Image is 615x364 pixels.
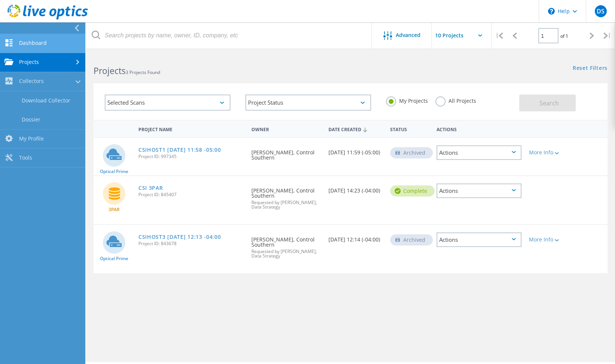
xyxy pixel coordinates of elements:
div: Status [386,122,433,136]
div: More Info [529,237,563,242]
svg: \n [548,8,555,15]
span: 3 Projects Found [126,69,160,75]
span: Project ID: 845407 [138,192,244,197]
span: 3PAR [108,207,120,212]
div: [DATE] 14:23 (-04:00) [325,176,386,201]
button: Search [519,95,576,111]
input: Search projects by name, owner, ID, company, etc [86,22,372,49]
a: CSIHOST3 [DATE] 12:13 -04:00 [138,234,221,240]
a: CSI 3PAR [138,185,163,191]
a: Reset Filters [573,65,608,72]
a: Live Optics Dashboard [7,16,88,21]
label: All Projects [435,96,476,104]
div: More Info [529,150,563,155]
div: Actions [433,122,525,136]
div: Project Status [245,95,371,111]
span: Optical Prime [100,169,128,174]
div: Archived [390,147,433,158]
a: CSIHOST1 [DATE] 11:58 -05:00 [138,147,221,152]
span: DS [597,8,605,14]
span: Search [539,99,559,107]
span: Project ID: 997345 [138,154,244,159]
span: Requested by [PERSON_NAME], Data Strategy [251,249,321,258]
div: Project Name [135,122,248,136]
div: | [492,22,507,49]
span: of 1 [560,33,568,39]
div: [PERSON_NAME], Control Southern [248,225,325,266]
div: Complete [390,185,435,197]
div: Owner [248,122,325,136]
span: Project ID: 843678 [138,241,244,246]
span: Optical Prime [100,256,128,261]
div: Actions [437,183,521,198]
div: Selected Scans [105,95,230,111]
label: My Projects [386,96,428,104]
span: Requested by [PERSON_NAME], Data Strategy [251,200,321,209]
div: [PERSON_NAME], Control Southern [248,138,325,168]
div: [DATE] 11:59 (-05:00) [325,138,386,163]
div: [DATE] 12:14 (-04:00) [325,225,386,250]
b: Projects [94,65,126,77]
div: | [600,22,615,49]
div: Actions [437,145,521,160]
span: Advanced [396,33,420,38]
div: Actions [437,232,521,247]
div: Archived [390,234,433,246]
div: Date Created [325,122,386,136]
div: [PERSON_NAME], Control Southern [248,176,325,217]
